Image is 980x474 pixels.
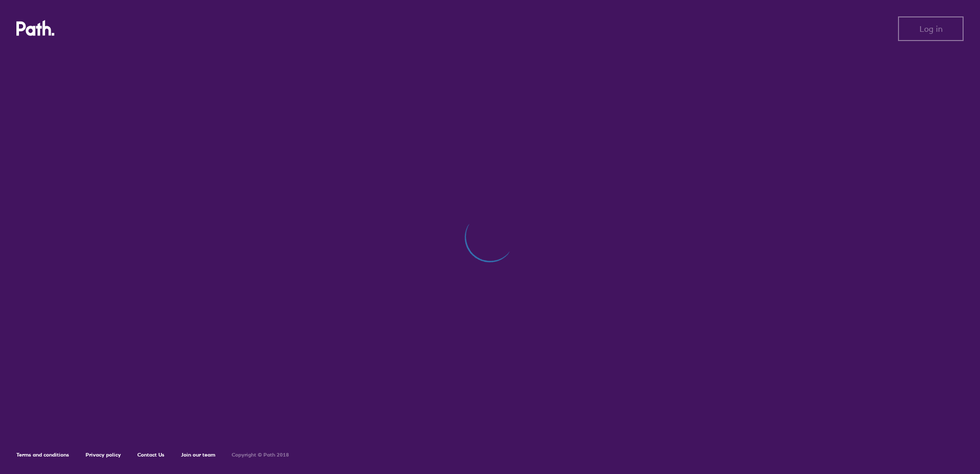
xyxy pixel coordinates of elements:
[16,451,69,458] a: Terms and conditions
[920,24,943,33] span: Log in
[86,451,121,458] a: Privacy policy
[232,452,289,458] h6: Copyright © Path 2018
[898,16,964,41] button: Log in
[181,451,215,458] a: Join our team
[137,451,165,458] a: Contact Us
